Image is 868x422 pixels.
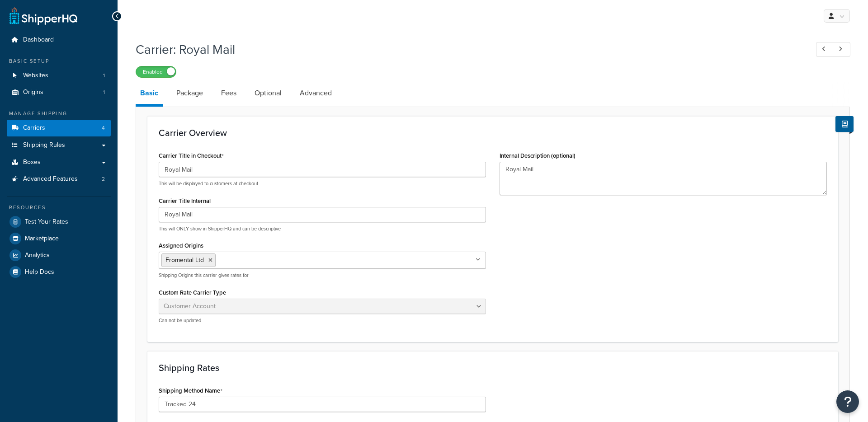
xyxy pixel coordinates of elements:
a: Origins1 [7,84,111,101]
a: Optional [250,82,286,104]
div: Resources [7,204,111,211]
span: 1 [103,89,105,96]
label: Custom Rate Carrier Type [159,289,226,296]
span: Dashboard [23,36,54,44]
label: Shipping Method Name [159,387,222,394]
div: Manage Shipping [7,110,111,117]
a: Advanced [295,82,336,104]
span: Test Your Rates [25,218,68,226]
label: Enabled [136,66,176,77]
button: Show Help Docs [835,116,854,132]
span: 4 [102,124,105,132]
li: Websites [7,67,111,84]
a: Analytics [7,247,111,263]
a: Previous Record [816,42,834,57]
h1: Carrier: Royal Mail [136,41,799,58]
label: Internal Description (optional) [500,152,576,159]
a: Test Your Rates [7,214,111,230]
span: Advanced Features [23,175,78,183]
span: 2 [102,175,105,183]
a: Advanced Features2 [7,171,111,188]
span: 1 [103,72,105,80]
a: Basic [136,82,163,107]
label: Assigned Origins [159,242,203,249]
p: Can not be updated [159,317,486,324]
a: Marketplace [7,230,111,247]
textarea: Royal Mail [500,162,827,195]
h3: Shipping Rates [159,363,827,373]
a: Help Docs [7,264,111,280]
label: Carrier Title Internal [159,197,211,204]
span: Fromental Ltd [165,255,204,265]
span: Marketplace [25,235,59,243]
span: Boxes [23,159,41,166]
span: Origins [23,89,43,96]
a: Shipping Rules [7,137,111,154]
p: This will be displayed to customers at checkout [159,180,486,187]
li: Carriers [7,120,111,136]
span: Help Docs [25,268,54,276]
label: Carrier Title in Checkout [159,152,224,159]
span: Analytics [25,252,50,259]
li: Origins [7,84,111,101]
h3: Carrier Overview [159,128,827,138]
a: Fees [217,82,241,104]
a: Dashboard [7,32,111,48]
p: This will ONLY show in ShipperHQ and can be descriptive [159,225,486,232]
a: Carriers4 [7,120,111,136]
a: Boxes [7,154,111,171]
div: Basic Setup [7,57,111,65]
span: Shipping Rules [23,141,65,149]
button: Open Resource Center [836,390,859,413]
li: Advanced Features [7,171,111,188]
a: Websites1 [7,67,111,84]
span: Carriers [23,124,45,132]
p: Shipping Origins this carrier gives rates for [159,272,486,279]
a: Next Record [833,42,850,57]
span: Websites [23,72,48,80]
a: Package [172,82,208,104]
